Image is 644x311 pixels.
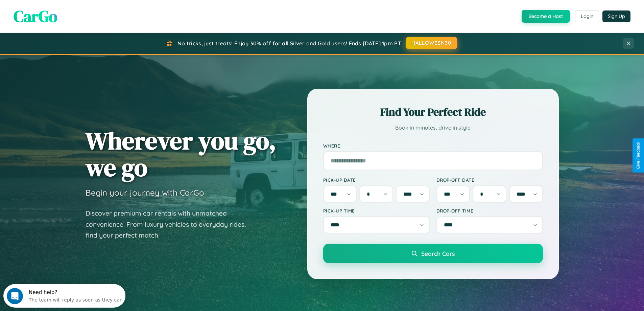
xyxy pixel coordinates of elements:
[3,284,125,308] iframe: Intercom live chat discovery launcher
[406,37,457,49] button: HALLOWEEN30
[421,250,455,257] span: Search Cars
[86,187,204,198] h3: Begin your journey with CarGo
[25,6,119,11] div: Need help?
[575,10,599,22] button: Login
[636,142,641,169] div: Give Feedback
[86,208,255,241] p: Discover premium car rentals with unmatched convenience. From luxury vehicles to everyday rides, ...
[323,123,543,133] p: Book in minutes, drive in style
[86,127,276,181] h1: Wherever you go, we go
[602,10,630,22] button: Sign Up
[436,177,543,183] label: Drop-off Date
[436,208,543,214] label: Drop-off Time
[3,3,126,21] div: Open Intercom Messenger
[25,11,119,18] div: The team will reply as soon as they can
[323,244,543,263] button: Search Cars
[522,10,570,23] button: Become a Host
[14,5,57,27] span: CarGo
[323,105,543,119] h2: Find Your Perfect Ride
[323,208,430,214] label: Pick-up Time
[323,143,543,149] label: Where
[7,288,23,304] iframe: Intercom live chat
[323,177,430,183] label: Pick-up Date
[177,40,402,47] span: No tricks, just treats! Enjoy 30% off for all Silver and Gold users! Ends [DATE] 1pm PT.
